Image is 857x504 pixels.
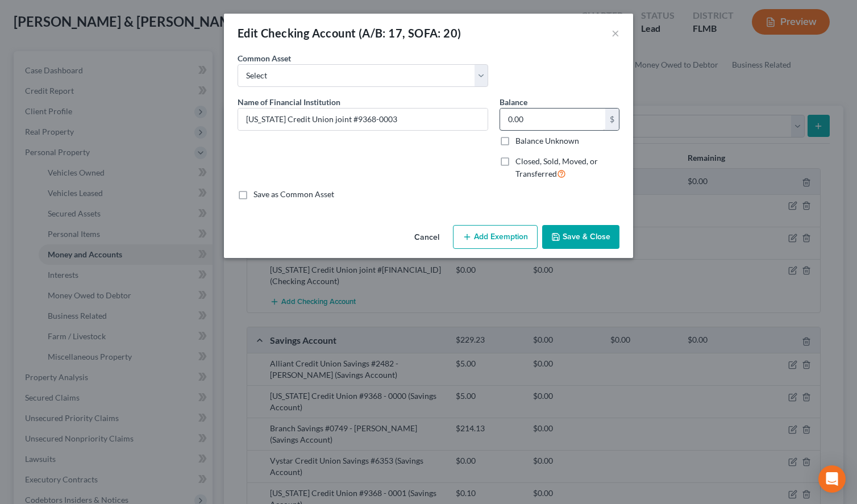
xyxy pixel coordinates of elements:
button: Save & Close [542,225,619,249]
span: Name of Financial Institution [238,97,340,107]
div: $ [605,109,619,130]
button: Add Exemption [453,225,538,249]
span: Closed, Sold, Moved, or Transferred [515,156,598,178]
label: Balance [500,96,527,108]
div: Edit Checking Account (A/B: 17, SOFA: 20) [238,25,461,41]
label: Save as Common Asset [253,189,334,200]
label: Balance Unknown [515,135,579,147]
div: Open Intercom Messenger [818,465,846,493]
label: Common Asset [238,52,291,64]
button: × [611,26,619,40]
input: 0.00 [500,109,605,130]
input: Enter name... [238,109,488,130]
button: Cancel [405,226,448,249]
